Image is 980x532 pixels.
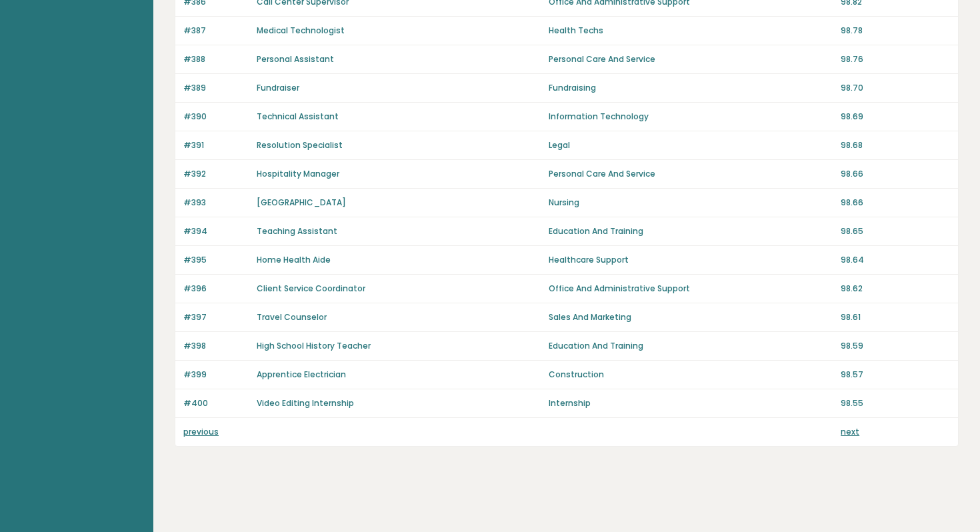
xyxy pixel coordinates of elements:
[841,53,950,65] p: 98.76
[841,111,950,123] p: 98.69
[841,82,950,94] p: 98.70
[549,111,833,123] p: Information Technology
[549,340,833,352] p: Education And Training
[841,168,950,180] p: 98.66
[183,139,249,151] p: #391
[549,82,833,94] p: Fundraising
[841,25,950,37] p: 98.78
[549,311,833,323] p: Sales And Marketing
[841,311,950,323] p: 98.61
[841,197,950,209] p: 98.66
[183,197,249,209] p: #393
[841,283,950,295] p: 98.62
[549,283,833,295] p: Office And Administrative Support
[183,340,249,352] p: #398
[183,369,249,381] p: #399
[549,197,833,209] p: Nursing
[257,82,299,93] a: Fundraiser
[257,254,331,265] a: Home Health Aide
[257,225,337,237] a: Teaching Assistant
[549,369,833,381] p: Construction
[257,340,371,351] a: High School History Teacher
[549,139,833,151] p: Legal
[257,25,345,36] a: Medical Technologist
[183,111,249,123] p: #390
[183,225,249,237] p: #394
[257,311,327,323] a: Travel Counselor
[841,139,950,151] p: 98.68
[549,254,833,266] p: Healthcare Support
[257,283,365,294] a: Client Service Coordinator
[841,254,950,266] p: 98.64
[841,225,950,237] p: 98.65
[841,340,950,352] p: 98.59
[841,369,950,381] p: 98.57
[549,53,833,65] p: Personal Care And Service
[257,139,343,151] a: Resolution Specialist
[549,397,833,409] p: Internship
[183,426,219,437] a: previous
[183,311,249,323] p: #397
[183,53,249,65] p: #388
[257,197,346,208] a: [GEOGRAPHIC_DATA]
[183,25,249,37] p: #387
[183,168,249,180] p: #392
[257,397,354,409] a: Video Editing Internship
[257,168,339,179] a: Hospitality Manager
[257,369,346,380] a: Apprentice Electrician
[257,111,339,122] a: Technical Assistant
[841,397,950,409] p: 98.55
[549,225,833,237] p: Education And Training
[183,82,249,94] p: #389
[183,283,249,295] p: #396
[183,254,249,266] p: #395
[549,168,833,180] p: Personal Care And Service
[257,53,334,65] a: Personal Assistant
[841,426,859,437] a: next
[549,25,833,37] p: Health Techs
[183,397,249,409] p: #400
